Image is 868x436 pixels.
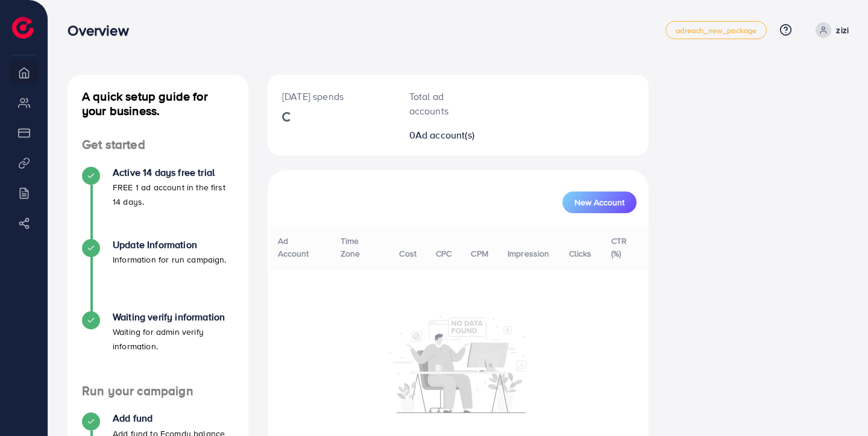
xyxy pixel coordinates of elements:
img: logo [12,17,34,39]
h4: Active 14 days free trial [113,167,234,178]
span: Ad account(s) [415,128,474,142]
span: New Account [574,198,624,207]
li: Update Information [68,239,248,311]
h4: Waiting verify information [113,311,234,323]
span: adreach_new_package [676,26,756,34]
h4: Add fund [113,413,225,424]
a: zizi [811,22,849,38]
h2: 0 [409,129,476,141]
h3: Overview [68,22,138,39]
a: adreach_new_package [665,21,767,39]
li: Waiting verify information [68,311,248,384]
h4: A quick setup guide for your business. [68,89,248,118]
h4: Run your campaign [68,384,248,399]
h4: Get started [68,137,248,152]
p: Information for run campaign. [113,252,227,267]
p: Waiting for admin verify information. [113,325,234,353]
li: Active 14 days free trial [68,167,248,239]
h4: Update Information [113,239,227,251]
p: [DATE] spends [282,89,380,104]
p: zizi [836,23,849,37]
button: New Account [562,192,637,213]
p: FREE 1 ad account in the first 14 days. [113,180,234,209]
p: Total ad accounts [409,89,476,118]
